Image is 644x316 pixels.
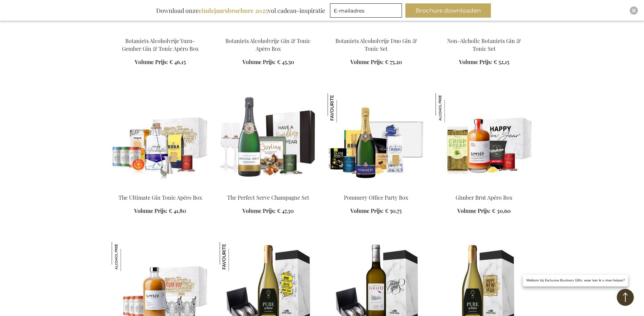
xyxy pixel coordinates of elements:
[220,242,249,271] img: Ultimate Vandeurzen Witte Wijn & Mossel Pairing Box
[220,93,317,188] img: The Perfect Serve Champagne Set
[153,3,328,18] div: Download onze vol cadeau-inspiratie
[494,58,509,65] span: € 52,15
[385,207,402,214] span: € 50,75
[459,58,509,66] a: Volume Prijs: € 52,15
[134,207,167,214] span: Volume Prijs:
[135,58,186,66] a: Volume Prijs: € 46,15
[328,93,425,188] img: Pommery Office Party Box
[122,37,199,52] a: Botaniets Alcoholvrije Yuzu-Gember Gin & Tonic Apéro Box
[242,207,276,214] span: Volume Prijs:
[242,58,294,66] a: Volume Prijs: € 45,50
[492,207,511,214] span: € 30,60
[134,207,186,215] a: Volume Prijs: € 41,80
[112,29,209,35] a: Botaniets non-alcoholic Ginger-Yuzu Gin & Tonic Apéro Box
[169,58,186,65] span: € 46,15
[112,93,209,188] img: The Ultimate Gin Tonic Apéro Box
[328,185,425,192] a: Pommery Office Party Box Pommery Office Party Box
[630,6,638,15] div: Close
[385,58,402,65] span: € 75,20
[277,58,294,65] span: € 45,50
[436,93,533,188] img: Gimber Brut Apéro box
[220,185,317,192] a: The Perfect Serve Champagne Set
[632,8,636,13] img: Close
[277,207,294,214] span: € 47,30
[436,185,533,192] a: Gimber Brut Apéro box Gimber Brut Apéro Box
[199,6,268,15] b: eindejaarsbrochure 2025
[242,58,276,65] span: Volume Prijs:
[330,3,404,20] form: marketing offers and promotions
[112,185,209,192] a: The Ultimate Gin Tonic Apéro Box
[350,207,402,215] a: Volume Prijs: € 50,75
[330,3,402,18] input: E-mailadres
[457,207,491,214] span: Volume Prijs:
[457,207,511,215] a: Volume Prijs: € 30,60
[436,93,465,122] img: Gimber Brut Apéro Box
[344,194,408,201] a: Pommery Office Party Box
[328,29,425,35] a: Botaniets non-alcoholic Duo Gin & Tonic Set
[227,194,309,201] a: The Perfect Serve Champagne Set
[350,58,384,65] span: Volume Prijs:
[225,37,311,52] a: Botaniets Alcoholvrije Gin & Tonic Apéro Box
[405,3,491,18] button: Brochure downloaden
[220,29,317,35] a: Botaniets non-alcoholic Gin & Tonic Apéro Box
[459,58,492,65] span: Volume Prijs:
[335,37,417,52] a: Botaniets Alcoholvrije Duo Gin & Tonic Set
[135,58,168,65] span: Volume Prijs:
[350,207,384,214] span: Volume Prijs:
[436,29,533,35] a: Non-Alcholic Botaniets Gin & Tonic Set
[169,207,186,214] span: € 41,80
[350,58,402,66] a: Volume Prijs: € 75,20
[118,194,202,201] a: The Ultimate Gin Tonic Apéro Box
[447,37,521,52] a: Non-Alcholic Botaniets Gin & Tonic Set
[456,194,512,201] a: Gimber Brut Apéro Box
[242,207,294,215] a: Volume Prijs: € 47,30
[328,93,357,122] img: Pommery Office Party Box
[112,242,141,271] img: Gimber Perfect Serve Box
